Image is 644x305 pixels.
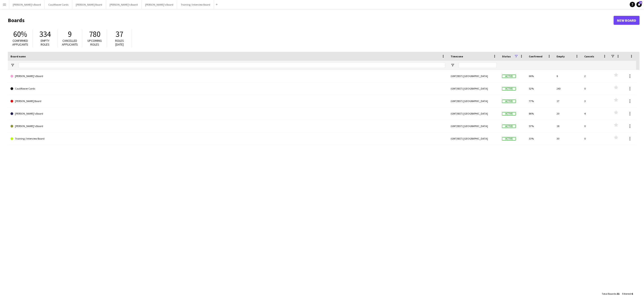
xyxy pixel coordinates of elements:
[529,55,542,58] span: Confirmed
[451,55,463,58] span: Timezone
[451,63,455,67] button: Open Filter Menu
[8,17,614,24] h1: Boards
[11,95,445,107] a: [PERSON_NAME] Board
[448,82,499,95] div: (GMT/BST) [GEOGRAPHIC_DATA]
[602,292,616,295] span: Total Boards
[502,75,516,78] span: Active
[602,289,619,298] div: :
[19,63,445,68] input: Board name Filter Input
[39,29,51,39] span: 334
[582,107,609,120] div: 4
[62,39,78,46] span: Cancelled applicants
[116,29,123,39] span: 37
[11,107,445,120] a: [PERSON_NAME]'s Board
[582,120,609,132] div: 0
[502,112,516,115] span: Active
[554,95,582,107] div: 17
[582,95,609,107] div: 3
[177,0,214,9] button: Training / Interview Board
[106,0,142,9] button: [PERSON_NAME]'s Board
[582,82,609,95] div: 0
[502,137,516,140] span: Active
[448,132,499,145] div: (GMT/BST) [GEOGRAPHIC_DATA]
[636,2,642,7] a: 14
[448,107,499,120] div: (GMT/BST) [GEOGRAPHIC_DATA]
[526,95,554,107] div: 77%
[526,70,554,82] div: 66%
[631,292,633,295] span: 6
[622,289,633,298] div: :
[502,125,516,128] span: Active
[614,16,640,25] a: New Board
[11,120,445,132] a: [PERSON_NAME]'s Board
[502,100,516,103] span: Active
[68,29,72,39] span: 9
[448,70,499,82] div: (GMT/BST) [GEOGRAPHIC_DATA]
[115,39,124,46] span: Roles [DATE]
[554,132,582,145] div: 30
[89,29,100,39] span: 780
[11,55,26,58] span: Board name
[622,292,631,295] span: Filtered
[502,87,516,90] span: Active
[502,55,511,58] span: Status
[87,39,102,46] span: Upcoming roles
[9,0,45,9] button: [PERSON_NAME]'s Board
[11,70,445,82] a: [PERSON_NAME]'s Board
[554,70,582,82] div: 6
[12,39,28,46] span: Confirmed applicants
[142,0,177,9] button: [PERSON_NAME]'s Board
[13,29,27,39] span: 60%
[582,70,609,82] div: 2
[526,82,554,95] div: 52%
[72,0,106,9] button: [PERSON_NAME] Board
[554,107,582,120] div: 20
[526,107,554,120] div: 86%
[554,120,582,132] div: 18
[11,63,15,67] button: Open Filter Menu
[582,132,609,145] div: 0
[459,63,497,68] input: Timezone Filter Input
[557,55,565,58] span: Empty
[11,82,445,95] a: Cauliflower Cards
[448,120,499,132] div: (GMT/BST) [GEOGRAPHIC_DATA]
[584,55,594,58] span: Cancels
[526,132,554,145] div: 33%
[639,1,642,4] span: 14
[11,132,445,145] a: Training / Interview Board
[41,39,49,46] span: Empty roles
[617,292,619,295] span: 31
[554,82,582,95] div: 243
[448,95,499,107] div: (GMT/BST) [GEOGRAPHIC_DATA]
[526,120,554,132] div: 57%
[45,0,72,9] button: Cauliflower Cards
